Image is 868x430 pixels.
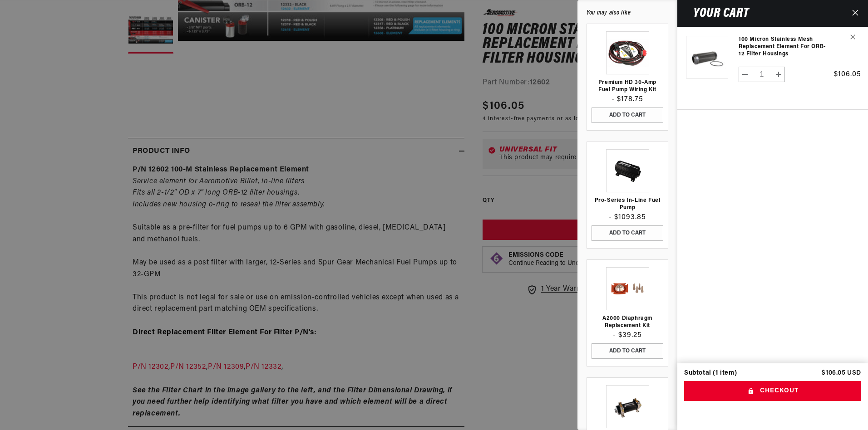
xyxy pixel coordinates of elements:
[751,67,773,82] input: Quantity for 100 Micron Stainless Mesh Replacement Element for ORB-12 Filter Housings
[845,29,861,45] button: Remove 100 Micron Stainless Mesh Replacement Element for ORB-12 Filter Housings
[684,401,861,421] iframe: PayPal-paypal
[739,36,829,58] a: 100 Micron Stainless Mesh Replacement Element for ORB-12 Filter Housings
[684,370,737,376] div: Subtotal (1 item)
[684,381,861,401] button: Checkout
[822,370,861,376] p: $106.05 USD
[684,8,749,19] h2: Your cart
[834,71,861,78] span: $106.05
